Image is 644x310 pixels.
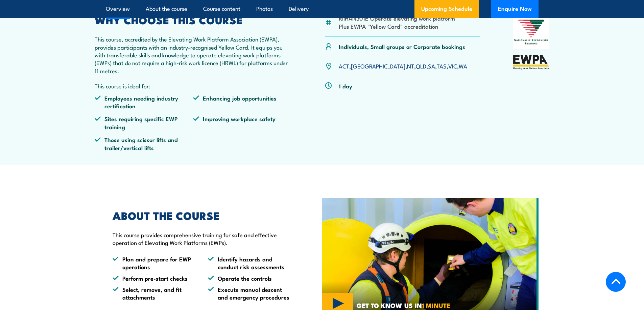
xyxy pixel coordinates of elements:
h2: ABOUT THE COURSE [113,210,291,220]
p: 1 day [339,82,352,90]
li: Sites requiring specific EWP training [95,115,193,131]
p: Individuals, Small groups or Corporate bookings [339,43,465,50]
a: NT [407,62,414,70]
p: This course provides comprehensive training for safe and effective operation of Elevating Work Pl... [113,231,291,247]
a: TAS [437,62,447,70]
li: Select, remove, and fit attachments [113,285,196,301]
a: ACT [339,62,349,70]
p: , , , , , , , [339,62,467,70]
span: GET TO KNOW US IN [357,302,450,308]
a: SA [428,62,435,70]
li: Identify hazards and conduct risk assessments [208,255,291,271]
li: Improving workplace safety [193,115,292,131]
img: EWPA [513,55,550,69]
li: Operate the controls [208,274,291,282]
li: Employees needing industry certification [95,94,193,110]
a: [GEOGRAPHIC_DATA] [351,62,405,70]
a: VIC [448,62,457,70]
a: WA [459,62,467,70]
li: Plan and prepare for EWP operations [113,255,196,271]
p: This course, accredited by the Elevating Work Platform Association (EWPA), provides participants ... [95,35,292,75]
a: QLD [416,62,426,70]
li: Plus EWPA "Yellow Card" accreditation [339,22,455,30]
li: Those using scissor lifts and trailer/vertical lifts [95,136,193,151]
li: Execute manual descent and emergency procedures [208,285,291,301]
img: Nationally Recognised Training logo. [513,15,550,49]
li: Enhancing job opportunities [193,94,292,110]
p: This course is ideal for: [95,82,292,90]
strong: 1 MINUTE [422,300,450,310]
h2: WHY CHOOSE THIS COURSE [95,15,292,24]
li: Perform pre-start checks [113,274,196,282]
